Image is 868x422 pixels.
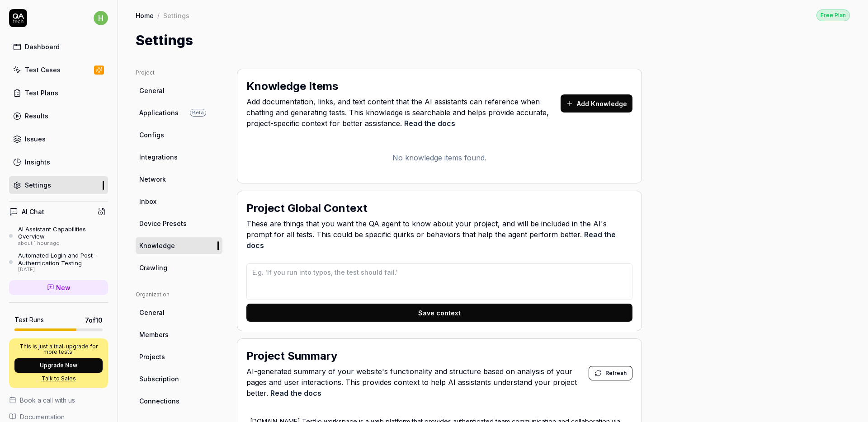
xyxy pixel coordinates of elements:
[139,86,165,95] span: General
[9,395,108,405] a: Book a call with us
[139,330,169,339] span: Members
[14,375,103,383] a: Talk to Sales
[25,111,48,121] div: Results
[136,171,222,188] a: Network
[9,153,108,171] a: Insights
[9,280,108,295] a: New
[139,352,165,361] span: Projects
[190,109,206,117] span: Beta
[136,393,222,409] a: Connections
[139,197,156,206] span: Inbox
[18,267,108,273] div: [DATE]
[94,11,108,25] span: h
[136,348,222,365] a: Projects
[9,252,108,272] a: Automated Login and Post-Authentication Testing[DATE]
[136,326,222,343] a: Members
[94,9,108,27] button: h
[139,241,175,250] span: Knowledge
[139,174,166,184] span: Network
[136,30,193,51] h1: Settings
[20,395,75,405] span: Book a call with us
[25,42,60,52] div: Dashboard
[136,149,222,165] a: Integrations
[139,308,165,317] span: General
[25,134,46,144] div: Issues
[136,237,222,254] a: Knowledge
[136,259,222,276] a: Crawling
[139,374,179,384] span: Subscription
[22,207,44,216] h4: AI Chat
[246,366,589,399] span: AI-generated summary of your website's functionality and structure based on analysis of your page...
[9,225,108,246] a: AI Assistant Capabilities Overviewabout 1 hour ago
[246,304,632,322] button: Save context
[136,104,222,121] a: ApplicationsBeta
[25,180,51,190] div: Settings
[246,152,632,163] p: No knowledge items found.
[136,127,222,143] a: Configs
[136,193,222,210] a: Inbox
[9,176,108,194] a: Settings
[25,88,58,98] div: Test Plans
[56,283,71,292] span: New
[139,108,179,117] span: Applications
[25,65,61,75] div: Test Cases
[136,291,222,299] div: Organization
[246,78,338,94] h2: Knowledge Items
[270,389,321,398] a: Read the docs
[9,412,108,422] a: Documentation
[85,315,103,325] span: 7 of 10
[18,240,108,247] div: about 1 hour ago
[9,61,108,79] a: Test Cases
[139,152,178,162] span: Integrations
[816,9,850,21] button: Free Plan
[246,200,368,216] h2: Project Global Context
[136,11,154,20] a: Home
[25,157,50,167] div: Insights
[136,215,222,232] a: Device Presets
[14,344,103,355] p: This is just a trial, upgrade for more tests!
[246,218,632,251] span: These are things that you want the QA agent to know about your project, and will be included in t...
[139,219,187,228] span: Device Presets
[9,130,108,148] a: Issues
[18,225,108,240] div: AI Assistant Capabilities Overview
[136,370,222,387] a: Subscription
[136,69,222,77] div: Project
[9,107,108,125] a: Results
[163,11,189,20] div: Settings
[20,412,65,422] span: Documentation
[139,263,167,272] span: Crawling
[14,316,44,324] h5: Test Runs
[136,304,222,321] a: General
[139,130,164,140] span: Configs
[605,369,627,377] span: Refresh
[589,366,632,380] button: Refresh
[136,82,222,99] a: General
[561,94,632,113] button: Add Knowledge
[157,11,160,20] div: /
[9,38,108,56] a: Dashboard
[246,96,561,129] span: Add documentation, links, and text content that the AI assistants can reference when chatting and...
[139,396,179,406] span: Connections
[404,119,455,128] a: Read the docs
[14,358,103,373] button: Upgrade Now
[18,252,108,267] div: Automated Login and Post-Authentication Testing
[246,348,337,364] h2: Project Summary
[9,84,108,102] a: Test Plans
